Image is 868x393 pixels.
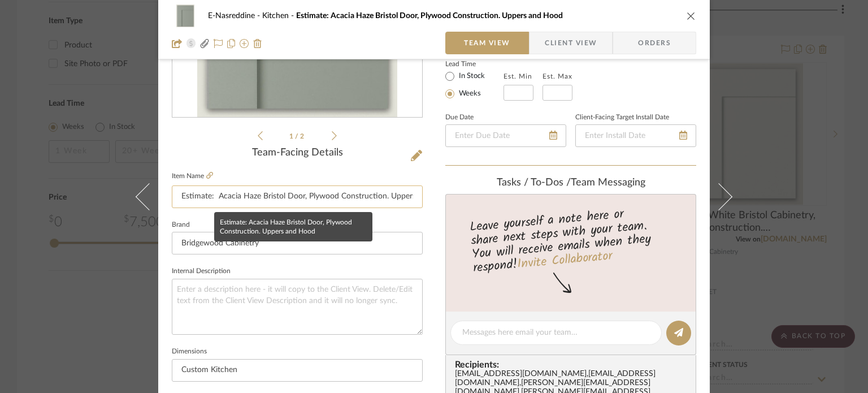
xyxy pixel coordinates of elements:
[172,349,207,355] label: Dimensions
[172,359,423,382] input: Enter the dimensions of this item
[545,32,597,54] span: Client View
[445,124,566,147] input: Enter Due Date
[444,202,698,278] div: Leave yourself a note here or share next steps with your team. You will receive emails when they ...
[172,269,231,274] label: Internal Description
[208,12,262,20] span: E-Nasreddine
[172,147,423,159] div: Team-Facing Details
[445,59,504,69] label: Lead Time
[464,32,510,54] span: Team View
[172,222,190,228] label: Brand
[686,11,696,21] button: close
[504,72,532,80] label: Est. Min
[172,171,213,181] label: Item Name
[296,12,563,20] span: Estimate: Acacia Haze Bristol Door, Plywood Construction. Uppers and Hood
[542,72,572,80] label: Est. Max
[445,115,474,120] label: Due Date
[289,133,295,140] span: 1
[626,32,683,54] span: Orders
[575,124,696,147] input: Enter Install Date
[445,177,696,189] div: team Messaging
[445,69,504,101] mat-radio-group: Select item type
[455,360,691,370] span: Recipients:
[457,89,481,99] label: Weeks
[497,178,571,188] span: Tasks / To-Dos /
[262,12,296,20] span: Kitchen
[172,185,423,208] input: Enter Item Name
[575,115,669,120] label: Client-Facing Target Install Date
[457,71,485,81] label: In Stock
[517,247,613,275] a: Invite Collaborator
[253,39,262,48] img: Remove from project
[300,133,306,140] span: 2
[172,5,199,27] img: 8279733b-ac4a-49d5-9ee4-e49534d5ee30_48x40.jpg
[172,232,423,254] input: Enter Brand
[295,133,300,140] span: /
